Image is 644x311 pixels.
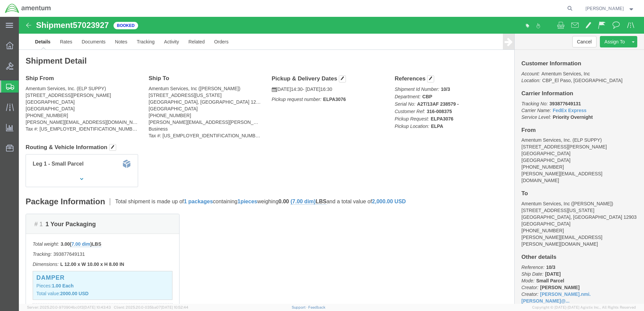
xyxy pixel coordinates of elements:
[308,305,325,309] a: Feedback
[84,305,111,309] span: [DATE] 10:43:43
[114,305,188,309] span: Client: 2025.20.0-035ba07
[19,17,644,304] iframe: FS Legacy Container
[5,3,51,13] img: logo
[585,5,624,12] span: ADRIAN RODRIGUEZ, JR
[161,305,188,309] span: [DATE] 10:52:44
[292,305,309,309] a: Support
[532,305,636,310] span: Copyright © [DATE]-[DATE] Agistix Inc., All Rights Reserved
[27,305,111,309] span: Server: 2025.20.0-970904bc0f3
[585,4,635,12] button: [PERSON_NAME]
